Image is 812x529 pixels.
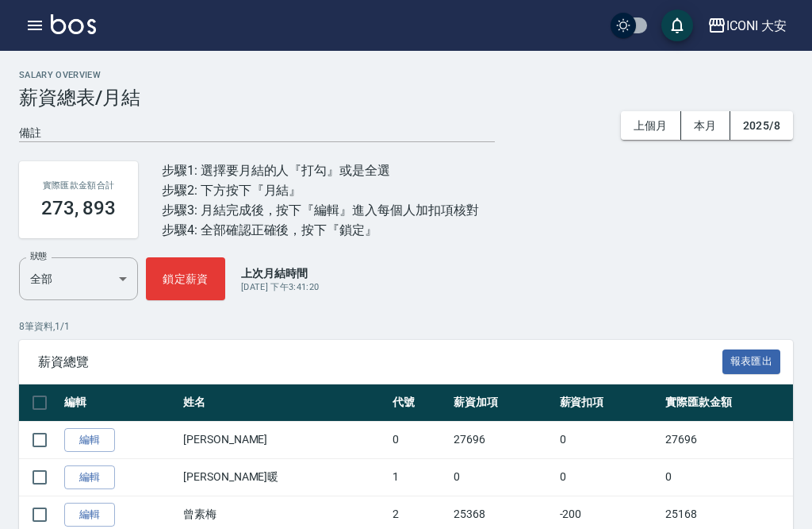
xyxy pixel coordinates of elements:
button: 鎖定薪資 [146,257,225,300]
div: 全部 [19,257,138,300]
th: 姓名 [179,384,389,422]
a: 報表匯出 [722,353,781,369]
td: 0 [556,458,661,496]
div: 步驟4: 全部確認正確後，按下『鎖定』 [162,220,479,240]
td: 27696 [450,421,555,458]
th: 實際匯款金額 [661,384,812,422]
div: 步驟3: 月結完成後，按下『編輯』進入每個人加扣項核對 [162,200,479,220]
h2: 實際匯款金額合計 [38,180,119,191]
button: 2025/8 [730,111,793,141]
th: 編輯 [60,384,179,422]
th: 薪資扣項 [556,384,661,422]
button: 本月 [681,111,730,141]
th: 薪資加項 [450,384,555,422]
p: 上次月結時間 [241,265,319,281]
button: save [661,10,693,41]
h3: 薪資總表/月結 [19,87,793,109]
h2: Salary Overview [19,70,793,80]
button: 報表匯出 [722,349,781,374]
span: 薪資總覽 [38,354,722,370]
img: Logo [51,14,96,34]
td: 0 [389,421,450,458]
div: 步驟1: 選擇要月結的人『打勾』或是全選 [162,160,479,180]
label: 狀態 [30,250,47,262]
h3: 273, 893 [41,197,117,219]
button: ICONI 大安 [701,10,793,42]
td: 0 [556,421,661,458]
td: [PERSON_NAME]暖 [179,458,389,496]
div: ICONI 大安 [726,16,787,36]
span: [DATE] 下午3:41:20 [241,282,319,292]
td: 27696 [661,421,812,458]
button: 上個月 [621,111,681,141]
a: 編輯 [64,428,115,453]
div: 步驟2: 下方按下『月結』 [162,180,479,200]
td: 0 [661,458,812,496]
th: 代號 [389,384,450,422]
td: [PERSON_NAME] [179,421,389,458]
td: 1 [389,458,450,496]
p: 8 筆資料, 1 / 1 [19,319,793,334]
a: 編輯 [64,503,115,527]
a: 編輯 [64,465,115,490]
td: 0 [450,458,555,496]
